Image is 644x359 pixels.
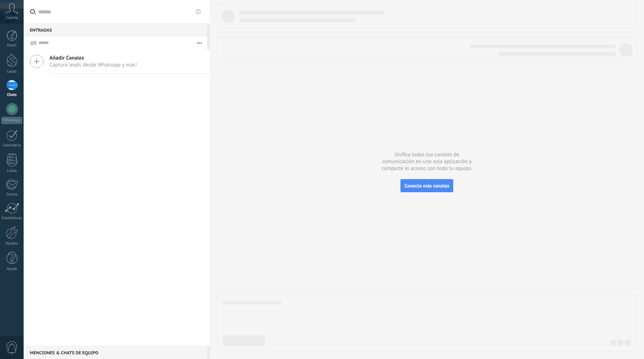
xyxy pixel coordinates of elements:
[1,93,23,97] div: Chats
[1,43,23,48] div: Panel
[1,267,23,271] div: Ayuda
[1,241,23,246] div: Ajustes
[404,182,449,189] span: Conecta más canales
[49,55,137,61] span: Añadir Canales
[24,23,207,36] div: Entradas
[1,216,23,221] div: Estadísticas
[24,346,207,359] div: Menciones & Chats de equipo
[1,69,23,74] div: Leads
[1,169,23,173] div: Listas
[1,117,22,124] div: WhatsApp
[6,16,18,20] span: Cuenta
[401,179,453,192] button: Conecta más canales
[49,61,137,68] span: Captura leads desde Whatsapp y más!
[1,192,23,197] div: Correo
[1,143,23,148] div: Calendario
